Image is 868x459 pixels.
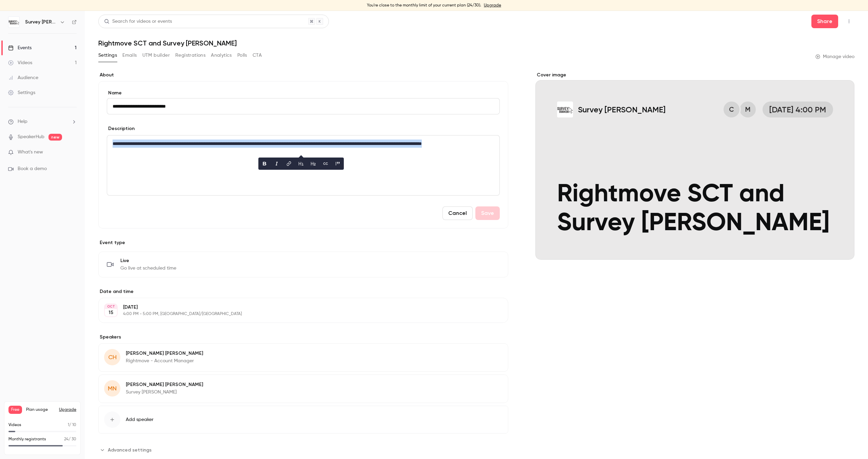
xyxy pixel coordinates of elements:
[122,50,137,61] button: Emails
[175,50,205,61] button: Registrations
[5,159,130,179] div: user says…
[11,83,106,96] div: Could you share that link with your speaker please?
[5,72,111,100] div: Hey [PERSON_NAME],Could you share that link with your speaker please?[URL][DOMAIN_NAME]Add reaction
[29,59,67,63] b: [PERSON_NAME]
[271,158,282,169] button: italic
[44,132,125,139] div: Thanks for the very quick support
[74,163,125,170] div: Have a great evening
[5,10,130,56] div: user says…
[126,350,203,357] p: [PERSON_NAME] [PERSON_NAME]
[41,143,130,158] div: Should have thought about VPN!
[18,165,47,172] span: Book a demo
[98,288,508,295] label: Date and time
[98,406,508,434] button: Add speaker
[108,353,117,362] span: CH
[64,437,68,441] span: 24
[98,444,156,455] button: Advanced settings
[21,222,27,228] button: Emoji picker
[108,384,117,393] span: MN
[26,407,55,412] span: Plan usage
[98,374,508,403] div: MN[PERSON_NAME] [PERSON_NAME]Survey [PERSON_NAME]
[535,72,854,260] section: Cover image
[11,183,73,190] div: Have a great evening too!
[33,3,77,8] h1: [PERSON_NAME]
[105,304,117,309] div: OCT
[107,135,499,195] div: editor
[30,30,125,37] div: Tried clear cache and hard reload
[126,389,203,396] p: Survey [PERSON_NAME]
[108,309,113,316] p: 15
[107,135,500,196] section: description
[39,128,130,143] div: Thanks for the very quick support
[126,416,154,423] span: Add speaker
[30,14,125,27] div: Camera and microphone permissions are given
[98,343,508,372] div: CH[PERSON_NAME] [PERSON_NAME]Rightmove - Account Manager
[116,220,127,231] button: Send a message…
[5,179,130,209] div: Salim says…
[8,436,46,442] p: Monthly registrants
[5,72,130,106] div: Salim says…
[98,239,508,246] p: Event type
[8,118,77,125] li: help-dropdown-opener
[30,110,125,123] div: thanks - joining with [PERSON_NAME] too
[211,50,232,61] button: Analytics
[8,406,22,414] span: Free
[123,311,472,317] p: 4:00 PM - 5:00 PM, [GEOGRAPHIC_DATA]/[GEOGRAPHIC_DATA]
[5,57,130,72] div: Salim says…
[106,3,119,16] button: Home
[8,422,21,428] p: Videos
[47,147,125,154] div: Should have thought about VPN!
[98,444,508,455] section: Advanced settings
[442,206,473,220] button: Cancel
[253,50,262,61] button: CTA
[98,334,508,341] label: Speakers
[24,10,130,51] div: Camera and microphone permissions are givenTried clear cache and hard reloadTried Chrome, incogni...
[5,128,130,144] div: user says…
[68,422,76,428] p: / 10
[5,143,130,159] div: user says…
[5,179,79,194] div: Have a great evening too![PERSON_NAME] • [DATE]Add reaction
[68,149,77,155] iframe: Noticeable Trigger
[107,125,135,132] label: Description
[123,304,472,311] p: [DATE]
[32,222,38,228] button: Gif picker
[8,17,19,27] img: Survey Booker CRM
[815,53,854,60] a: Manage video
[4,3,17,16] button: go back
[8,89,35,96] div: Settings
[18,133,44,141] a: SpeakerHub
[25,19,57,25] h6: Survey [PERSON_NAME]
[29,58,116,64] div: joined the conversation
[126,357,203,364] p: Rightmove - Account Manager
[5,106,130,128] div: user says…
[20,58,27,65] img: Profile image for Salim
[535,72,854,78] label: Cover image
[119,3,131,15] div: Close
[120,257,176,264] span: Live
[8,59,32,66] div: Videos
[11,222,16,228] button: Upload attachment
[107,90,500,96] label: Name
[11,195,64,199] div: [PERSON_NAME] • [DATE]
[259,158,270,169] button: bold
[126,381,203,388] p: [PERSON_NAME] [PERSON_NAME]
[24,106,130,127] div: thanks - joining with [PERSON_NAME] too
[108,446,152,454] span: Advanced settings
[18,149,43,156] span: What's new
[59,407,76,412] button: Upgrade
[49,90,102,95] a: [URL][DOMAIN_NAME]
[6,208,130,220] textarea: Message…
[48,134,62,141] span: new
[98,72,508,78] label: About
[8,74,38,81] div: Audience
[484,3,501,8] a: Upgrade
[68,159,130,174] div: Have a great evening
[120,265,176,272] span: Go live at scheduled time
[811,15,838,28] button: Share
[98,50,117,61] button: Settings
[98,39,854,47] h1: Rightmove SCT and Survey [PERSON_NAME]
[68,423,69,427] span: 1
[43,222,48,228] button: Start recording
[11,76,106,83] div: Hey [PERSON_NAME],
[332,158,343,169] button: blockquote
